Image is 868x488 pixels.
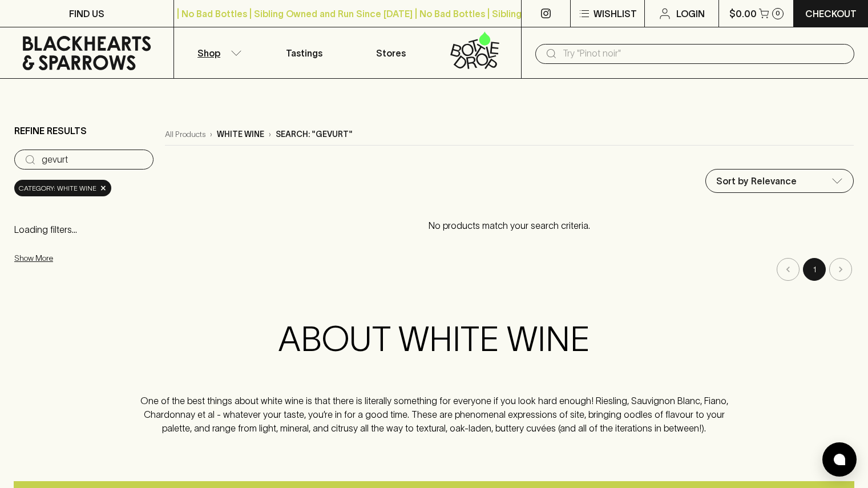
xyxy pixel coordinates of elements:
[69,7,104,21] p: FIND US
[130,394,738,435] p: One of the best things about white wine is that there is literally something for everyone if you ...
[19,183,96,194] span: Category: white wine
[14,223,154,236] p: Loading filters...
[805,7,857,21] p: Checkout
[834,454,845,465] img: bubble-icon
[261,27,348,78] a: Tastings
[276,128,353,140] p: Search: "gevurt"
[174,27,261,78] button: Shop
[676,7,705,21] p: Login
[100,182,107,194] span: ×
[217,128,264,140] p: white wine
[165,258,854,281] nav: pagination navigation
[348,27,434,78] a: Stores
[706,170,853,192] div: Sort by Relevance
[286,46,322,60] p: Tastings
[563,45,845,63] input: Try "Pinot noir"
[729,7,757,21] p: $0.00
[210,128,212,140] p: ›
[776,10,780,17] p: 0
[42,151,144,169] input: Try “Pinot noir”
[803,258,826,281] button: page 1
[165,128,205,140] a: All Products
[197,46,220,60] p: Shop
[594,7,637,21] p: Wishlist
[165,207,854,244] p: No products match your search criteria.
[269,128,271,140] p: ›
[716,174,797,188] p: Sort by Relevance
[14,247,164,270] button: Show More
[130,318,738,360] h2: ABOUT WHITE WINE
[14,124,87,138] p: Refine Results
[376,46,406,60] p: Stores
